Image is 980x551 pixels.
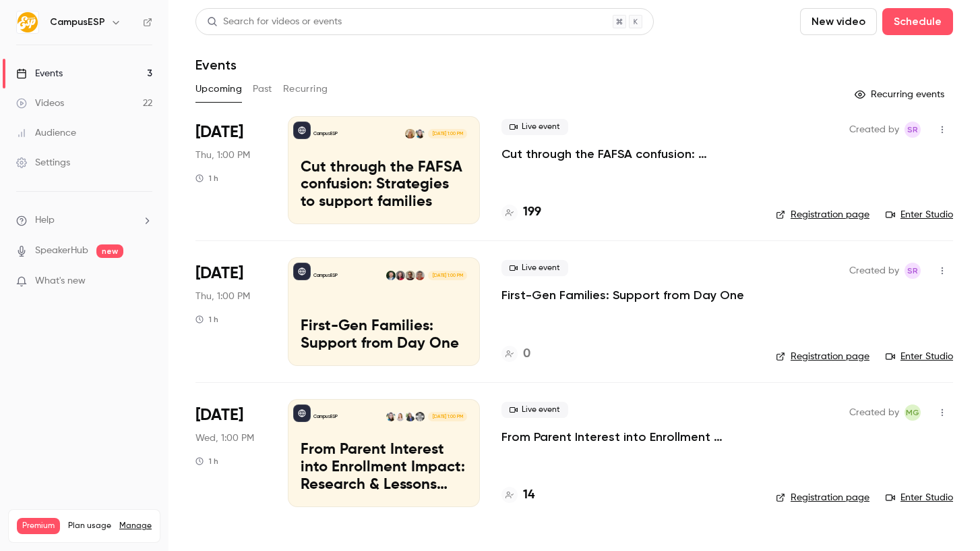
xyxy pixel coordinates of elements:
[288,399,480,507] a: From Parent Interest into Enrollment Impact: Research & Lessons from the University of KansasCamp...
[195,431,254,445] span: Wed, 1:00 PM
[195,456,218,467] div: 1 h
[501,402,568,418] span: Live event
[253,78,272,100] button: Past
[195,173,218,184] div: 1 h
[35,274,86,288] span: What's new
[415,129,425,138] img: Melissa Greiner
[415,412,425,421] img: Dave Hunt
[907,263,918,279] span: SR
[195,57,237,73] h1: Events
[195,290,250,303] span: Thu, 1:00 PM
[776,208,869,221] a: Registration page
[195,122,243,143] span: [DATE]
[195,149,250,162] span: Thu, 1:00 PM
[288,116,480,224] a: Cut through the FAFSA confusion: Strategies to support familiesCampusESPMelissa GreinerMelanie Mu...
[195,263,243,284] span: [DATE]
[396,271,405,280] img: Kelsey Nyman
[501,429,754,445] a: From Parent Interest into Enrollment Impact: Research & Lessons from the [GEOGRAPHIC_DATA][US_STATE]
[523,203,541,221] h4: 199
[907,122,918,138] span: SR
[17,11,38,33] img: CampusESP
[35,213,55,228] span: Help
[405,412,415,421] img: April Bush
[501,119,568,135] span: Live event
[16,67,63,80] div: Events
[16,126,76,140] div: Audience
[501,203,541,221] a: 199
[386,412,396,421] img: Melissa Greiner
[16,156,70,169] div: Settings
[301,442,467,494] p: From Parent Interest into Enrollment Impact: Research & Lessons from the [GEOGRAPHIC_DATA][US_STATE]
[886,350,953,363] a: Enter Studio
[849,84,953,105] button: Recurring events
[396,412,405,421] img: Johanna Trovato
[886,491,953,504] a: Enter Studio
[313,272,338,279] p: CampusESP
[776,350,869,363] a: Registration page
[501,146,754,162] a: Cut through the FAFSA confusion: Strategies to support families
[523,345,530,363] h4: 0
[501,287,744,303] a: First-Gen Families: Support from Day One
[905,263,921,279] span: Stephanie Robinson
[16,97,64,110] div: Videos
[849,263,899,279] span: Created by
[776,491,869,504] a: Registration page
[195,78,242,100] button: Upcoming
[501,486,534,504] a: 14
[68,521,111,531] span: Plan usage
[283,78,328,100] button: Recurring
[96,244,123,258] span: new
[405,129,415,138] img: Melanie Muenzer
[195,399,266,507] div: Dec 3 Wed, 1:00 PM (America/New York)
[523,486,534,504] h4: 14
[906,404,919,421] span: MG
[207,15,342,29] div: Search for videos or events
[301,318,467,353] p: First-Gen Families: Support from Day One
[428,412,466,421] span: [DATE] 1:00 PM
[428,129,466,138] span: [DATE] 1:00 PM
[195,314,218,325] div: 1 h
[195,257,266,365] div: Nov 6 Thu, 1:00 PM (America/New York)
[17,518,60,534] span: Premium
[501,345,530,363] a: 0
[405,271,415,280] img: Kyle Cashin
[886,208,953,221] a: Enter Studio
[16,213,152,228] li: help-dropdown-opener
[386,271,396,280] img: Albert Perera
[905,404,921,421] span: Melissa Greiner
[195,404,243,426] span: [DATE]
[905,122,921,138] span: Stephanie Robinson
[428,271,466,280] span: [DATE] 1:00 PM
[119,521,152,531] a: Manage
[301,159,467,211] p: Cut through the FAFSA confusion: Strategies to support families
[849,122,899,138] span: Created by
[313,130,338,137] p: CampusESP
[35,244,88,258] a: SpeakerHub
[415,271,425,280] img: Dr. Carrie Vath
[195,116,266,224] div: Oct 16 Thu, 1:00 PM (America/New York)
[501,260,568,276] span: Live event
[800,8,877,35] button: New video
[288,257,480,365] a: First-Gen Families: Support from Day OneCampusESPDr. Carrie VathKyle CashinKelsey NymanAlbert Per...
[882,8,953,35] button: Schedule
[849,404,899,421] span: Created by
[313,413,338,420] p: CampusESP
[50,16,105,29] h6: CampusESP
